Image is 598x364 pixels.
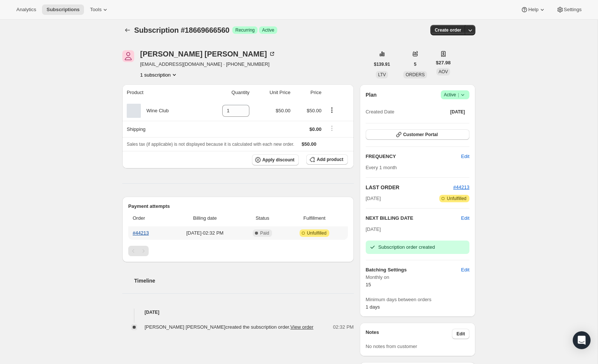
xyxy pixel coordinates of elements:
[90,7,101,13] span: Tools
[307,108,321,113] span: $50.00
[326,106,338,114] button: Product actions
[307,230,327,236] span: Unfulfilled
[366,165,397,170] span: Every 1 month
[378,244,435,250] span: Subscription order created
[16,7,36,13] span: Analytics
[461,215,469,222] button: Edit
[326,124,338,132] button: Shipping actions
[244,215,281,222] span: Status
[122,121,201,137] th: Shipping
[366,195,381,202] span: [DATE]
[453,184,469,190] a: #44213
[516,4,550,15] button: Help
[366,153,461,160] h2: FREQUENCY
[452,329,469,339] button: Edit
[333,323,354,331] span: 02:32 PM
[140,71,178,78] button: Product actions
[374,61,390,67] span: $139.91
[134,277,354,284] h2: Timeline
[141,107,169,115] div: Wine Club
[145,324,313,330] span: [PERSON_NAME] [PERSON_NAME] created the subscription order.
[262,157,295,163] span: Apply discount
[290,324,313,330] a: View order
[366,226,381,232] span: [DATE]
[414,61,417,67] span: 5
[85,4,113,15] button: Tools
[171,215,239,222] span: Billing date
[140,50,276,58] div: [PERSON_NAME] [PERSON_NAME]
[564,7,582,13] span: Settings
[461,266,469,274] span: Edit
[235,27,255,33] span: Recurring
[128,203,348,210] h2: Payment attempts
[366,329,452,339] h3: Notes
[430,25,466,35] button: Create order
[260,230,269,236] span: Paid
[458,92,459,98] span: |
[122,84,201,101] th: Product
[435,27,461,33] span: Create order
[128,246,348,256] nav: Pagination
[369,59,394,70] button: $139.91
[171,229,239,237] span: [DATE] · 02:32 PM
[366,108,394,116] span: Created Date
[573,331,591,349] div: Open Intercom Messenger
[403,132,438,138] span: Customer Portal
[439,69,448,74] span: AOV
[453,184,469,191] button: #44213
[309,126,321,132] span: $0.00
[366,215,461,222] h2: NEXT BILLING DATE
[366,304,380,310] span: 1 days
[461,153,469,160] span: Edit
[128,210,168,226] th: Order
[122,25,133,35] button: Subscriptions
[252,84,292,101] th: Unit Price
[405,72,424,77] span: ORDERS
[133,230,149,236] a: #44213
[276,108,291,113] span: $50.00
[528,7,538,13] span: Help
[252,154,299,165] button: Apply discount
[140,61,276,68] span: [EMAIL_ADDRESS][DOMAIN_NAME] · [PHONE_NUMBER]
[366,274,469,281] span: Monthly on
[42,4,84,15] button: Subscriptions
[262,27,274,33] span: Active
[552,4,586,15] button: Settings
[410,59,421,70] button: 5
[285,215,343,222] span: Fulfillment
[378,72,386,77] span: LTV
[366,91,377,99] h2: Plan
[447,196,466,202] span: Unfulfilled
[366,129,469,140] button: Customer Portal
[201,84,252,101] th: Quantity
[366,266,461,274] h6: Batching Settings
[46,7,80,13] span: Subscriptions
[302,141,317,147] span: $50.00
[122,309,354,316] h4: [DATE]
[317,157,343,162] span: Add product
[122,50,134,62] span: Thorne Saunders
[12,4,41,15] button: Analytics
[366,296,469,303] span: Minimum days between orders
[450,109,465,115] span: [DATE]
[127,142,294,147] span: Sales tax (if applicable) is not displayed because it is calculated with each new order.
[457,151,474,162] button: Edit
[293,84,324,101] th: Price
[134,26,229,34] span: Subscription #18669666560
[366,184,453,191] h2: LAST ORDER
[366,344,417,349] span: No notes from customer
[456,331,465,337] span: Edit
[436,59,451,67] span: $27.98
[366,282,371,287] span: 15
[444,91,466,99] span: Active
[457,264,474,276] button: Edit
[446,107,469,117] button: [DATE]
[306,154,348,165] button: Add product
